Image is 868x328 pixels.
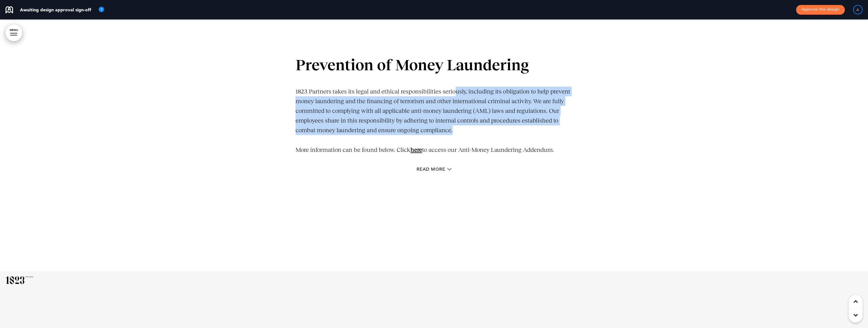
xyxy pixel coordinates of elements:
div: JL [853,5,862,14]
img: tooltip_icon.svg [98,6,105,13]
h1: Prevention of Money Laundering [296,58,572,73]
span: Read More [417,167,445,171]
button: Approve this design [796,5,845,15]
p: 1823 Partners takes its legal and ethical responsibilities seriously, including its obligation to... [296,87,572,135]
a: MENU [6,25,22,41]
p: Awaiting design approval sign-off [20,7,91,12]
img: airmason-logo [6,6,13,13]
a: here [410,146,422,153]
p: More information can be found below. Click to access our Anti-Money Laundering Addendum. [296,145,572,155]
